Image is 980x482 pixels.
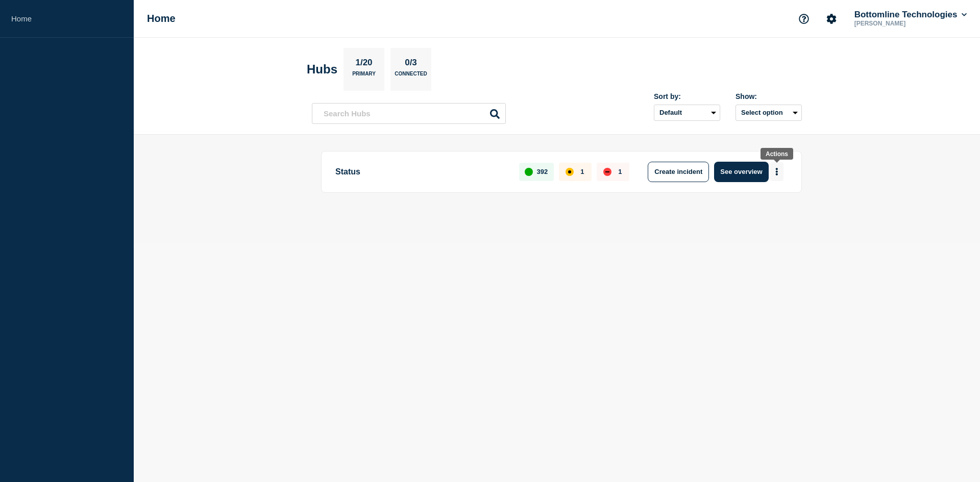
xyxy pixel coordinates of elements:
[603,168,611,176] div: down
[335,162,507,182] p: Status
[352,71,376,82] p: Primary
[395,71,427,82] p: Connected
[714,162,768,182] button: See overview
[566,168,574,176] div: affected
[766,150,788,158] div: Actions
[852,10,969,20] button: Bottomline Technologies
[537,168,548,175] p: 392
[654,92,720,100] div: Sort by:
[352,58,376,71] p: 1/20
[852,20,959,27] p: [PERSON_NAME]
[654,105,720,121] select: Sort by
[793,8,815,30] button: Support
[736,92,802,100] div: Show:
[307,62,337,77] h2: Hubs
[821,8,842,30] button: Account settings
[618,168,622,175] p: 1
[580,168,584,175] p: 1
[736,105,802,121] button: Select option
[770,162,783,181] button: More actions
[401,58,421,71] p: 0/3
[648,162,709,182] button: Create incident
[312,103,506,124] input: Search Hubs
[525,168,533,176] div: up
[147,13,176,24] h1: Home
